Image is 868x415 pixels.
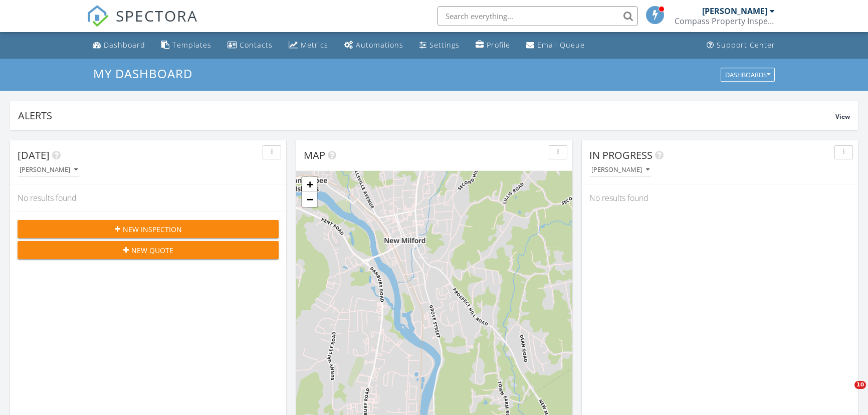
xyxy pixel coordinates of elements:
[589,148,653,162] span: In Progress
[356,40,403,50] div: Automations
[93,65,192,82] span: My Dashboard
[721,68,775,82] button: Dashboards
[582,184,858,212] div: No results found
[87,14,198,35] a: SPECTORA
[429,40,460,50] div: Settings
[285,36,332,55] a: Metrics
[302,192,317,207] a: Zoom out
[18,109,835,122] div: Alerts
[304,148,325,162] span: Map
[10,184,286,212] div: No results found
[835,112,850,121] span: View
[472,36,514,55] a: Company Profile
[18,163,80,177] button: [PERSON_NAME]
[487,40,510,50] div: Profile
[591,166,649,173] div: [PERSON_NAME]
[725,71,770,78] div: Dashboards
[224,36,277,55] a: Contacts
[702,6,767,16] div: [PERSON_NAME]
[415,36,464,55] a: Settings
[301,40,328,50] div: Metrics
[340,36,407,55] a: Automations (Basic)
[18,241,279,259] button: New Quote
[675,16,775,26] div: Compass Property Inspections, LLC
[438,6,638,26] input: Search everything...
[89,36,149,55] a: Dashboard
[20,166,78,173] div: [PERSON_NAME]
[589,163,652,177] button: [PERSON_NAME]
[522,36,589,55] a: Email Queue
[834,381,858,405] iframe: Intercom live chat
[104,40,145,50] div: Dashboard
[302,177,317,192] a: Zoom in
[18,148,50,162] span: [DATE]
[537,40,585,50] div: Email Queue
[123,224,182,235] span: New Inspection
[116,5,198,26] span: SPECTORA
[18,220,279,238] button: New Inspection
[854,381,866,389] span: 10
[703,36,779,55] a: Support Center
[157,36,215,55] a: Templates
[131,245,173,256] span: New Quote
[172,40,211,50] div: Templates
[717,40,775,50] div: Support Center
[87,5,109,27] img: The Best Home Inspection Software - Spectora
[240,40,273,50] div: Contacts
